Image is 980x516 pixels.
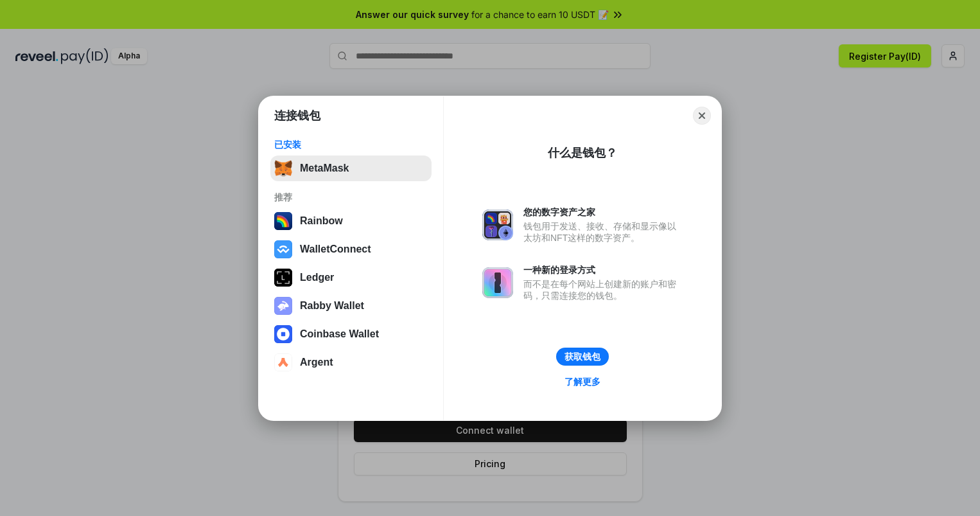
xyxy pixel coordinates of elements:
div: 钱包用于发送、接收、存储和显示像以太坊和NFT这样的数字资产。 [523,220,683,244]
button: Coinbase Wallet [270,321,432,347]
a: 了解更多 [557,373,608,390]
div: Rabby Wallet [300,300,364,312]
img: svg+xml,%3Csvg%20fill%3D%22none%22%20height%3D%2233%22%20viewBox%3D%220%200%2035%2033%22%20width%... [274,159,292,177]
button: Argent [270,350,432,375]
img: svg+xml,%3Csvg%20xmlns%3D%22http%3A%2F%2Fwww.w3.org%2F2000%2Fsvg%22%20fill%3D%22none%22%20viewBox... [274,297,292,315]
img: svg+xml,%3Csvg%20xmlns%3D%22http%3A%2F%2Fwww.w3.org%2F2000%2Fsvg%22%20fill%3D%22none%22%20viewBox... [482,209,513,240]
div: 而不是在每个网站上创建新的账户和密码，只需连接您的钱包。 [523,278,683,301]
img: svg+xml,%3Csvg%20width%3D%22120%22%20height%3D%22120%22%20viewBox%3D%220%200%20120%20120%22%20fil... [274,212,292,230]
button: 获取钱包 [556,348,609,366]
button: Rabby Wallet [270,293,432,319]
img: svg+xml,%3Csvg%20width%3D%2228%22%20height%3D%2228%22%20viewBox%3D%220%200%2028%2028%22%20fill%3D... [274,325,292,343]
img: svg+xml,%3Csvg%20width%3D%2228%22%20height%3D%2228%22%20viewBox%3D%220%200%2028%2028%22%20fill%3D... [274,240,292,258]
div: Ledger [300,272,334,283]
div: 什么是钱包？ [548,145,617,161]
button: WalletConnect [270,236,432,262]
div: 已安装 [274,139,428,150]
img: svg+xml,%3Csvg%20width%3D%2228%22%20height%3D%2228%22%20viewBox%3D%220%200%2028%2028%22%20fill%3D... [274,353,292,371]
div: Rainbow [300,215,343,227]
div: 获取钱包 [564,351,600,362]
img: svg+xml,%3Csvg%20xmlns%3D%22http%3A%2F%2Fwww.w3.org%2F2000%2Fsvg%22%20width%3D%2228%22%20height%3... [274,269,292,287]
button: Ledger [270,265,432,290]
div: 推荐 [274,191,428,203]
div: WalletConnect [300,244,371,255]
button: Close [693,107,711,125]
div: 一种新的登录方式 [523,264,683,276]
img: svg+xml,%3Csvg%20xmlns%3D%22http%3A%2F%2Fwww.w3.org%2F2000%2Fsvg%22%20fill%3D%22none%22%20viewBox... [482,267,513,298]
button: Rainbow [270,208,432,234]
button: MetaMask [270,156,432,181]
h1: 连接钱包 [274,108,320,123]
div: 了解更多 [564,376,600,387]
div: MetaMask [300,163,349,174]
div: Coinbase Wallet [300,328,379,340]
div: 您的数字资产之家 [523,206,683,218]
div: Argent [300,357,333,368]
